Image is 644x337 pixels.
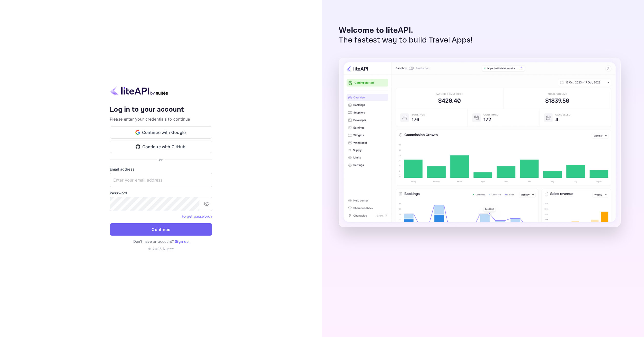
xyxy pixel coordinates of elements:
button: Continue with Google [110,126,212,139]
h4: Log in to your account [110,105,212,114]
label: Email address [110,166,212,172]
p: Don't have an account? [110,239,212,244]
input: Enter your email address [110,173,212,187]
p: Please enter your credentials to continue [110,116,212,122]
p: or [159,157,163,162]
button: toggle password visibility [202,199,212,209]
a: Sign up [175,239,189,244]
button: Continue with GitHub [110,141,212,153]
button: Continue [110,223,212,236]
p: © 2025 Nuitee [110,246,212,251]
label: Password [110,190,212,196]
img: liteAPI Dashboard Preview [339,58,621,227]
a: Forget password? [182,214,212,219]
p: The fastest way to build Travel Apps! [339,35,473,45]
a: Forget password? [182,214,212,218]
img: liteapi [110,86,169,96]
p: Welcome to liteAPI. [339,26,473,35]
